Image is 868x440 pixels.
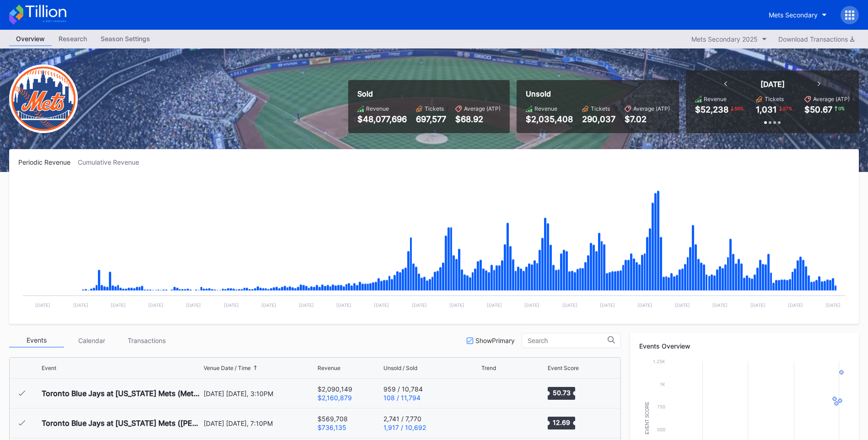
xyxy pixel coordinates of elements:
text: [DATE] [111,302,126,308]
text: [DATE] [186,302,201,308]
div: 108 / 11,794 [383,394,423,402]
div: Average (ATP) [633,105,670,112]
text: [DATE] [73,302,88,308]
div: Event Score [548,365,579,371]
input: Search [528,337,608,344]
div: $7.02 [625,114,670,124]
div: Mets Secondary 2025 [691,35,758,43]
div: 56 % [733,105,744,112]
div: Revenue [704,96,727,102]
text: [DATE] [825,302,841,308]
div: Show Primary [475,337,515,344]
div: Cumulative Revenue [78,158,146,166]
text: [DATE] [224,302,239,308]
div: Revenue [366,105,389,112]
div: Periodic Revenue [18,158,78,166]
div: [DATE] [DATE], 3:10PM [204,390,315,397]
text: [DATE] [637,302,652,308]
text: [DATE] [261,302,276,308]
svg: Chart title [18,177,850,315]
div: Event [42,365,56,371]
div: $2,090,149 [318,385,352,393]
svg: Chart title [481,382,509,405]
button: Mets Secondary [762,6,834,23]
div: $569,708 [318,415,348,423]
button: Mets Secondary 2025 [687,33,771,45]
div: Season Settings [94,32,157,45]
a: Research [52,32,94,46]
text: 12.69 [553,419,570,426]
text: [DATE] [562,302,577,308]
div: Revenue [534,105,557,112]
text: [DATE] [712,302,728,308]
text: [DATE] [412,302,427,308]
svg: Chart title [481,412,509,435]
div: Sold [357,89,501,98]
text: 500 [657,427,665,432]
div: 697,577 [416,114,446,124]
a: Overview [9,32,52,46]
text: [DATE] [148,302,163,308]
div: Revenue [318,365,340,371]
div: 57 % [782,105,793,112]
div: Tickets [591,105,610,112]
div: Tickets [765,96,784,102]
div: Toronto Blue Jays at [US_STATE] Mets ([PERSON_NAME] Players Pin Giveaway) [42,419,201,428]
div: 290,037 [582,114,615,124]
div: $68.92 [455,114,501,124]
text: [DATE] [35,302,50,308]
div: Events [9,333,64,348]
div: 1,031 [756,105,777,114]
text: 1k [660,381,665,387]
text: [DATE] [788,302,803,308]
div: Average (ATP) [464,105,501,112]
div: Tickets [425,105,444,112]
text: [DATE] [336,302,351,308]
text: [DATE] [524,302,539,308]
button: Download Transactions [774,33,859,45]
text: [DATE] [600,302,615,308]
div: [DATE] [760,80,785,89]
img: New-York-Mets-Transparent.png [9,64,78,133]
div: Unsold / Sold [383,365,417,371]
div: 959 / 10,784 [383,385,423,393]
div: Calendar [64,333,119,348]
div: Trend [481,365,496,371]
div: Mets Secondary [769,11,818,19]
text: [DATE] [449,302,464,308]
div: $50.67 [804,105,832,114]
text: [DATE] [374,302,389,308]
div: Average (ATP) [813,96,850,102]
text: 1.25k [653,359,665,364]
div: $52,238 [695,105,728,114]
div: $2,160,879 [318,394,352,402]
text: 750 [657,404,665,409]
div: Toronto Blue Jays at [US_STATE] Mets (Mets Opening Day) [42,389,201,398]
div: $736,135 [318,424,348,431]
text: [DATE] [675,302,690,308]
div: 2,741 / 7,770 [383,415,426,423]
div: Unsold [526,89,670,98]
div: Venue Date / Time [204,365,251,371]
div: 1,917 / 10,692 [383,424,426,431]
div: Download Transactions [778,35,854,43]
text: [DATE] [487,302,502,308]
div: Events Overview [639,342,850,350]
div: $48,077,696 [357,114,407,124]
a: Season Settings [94,32,157,46]
text: 50.73 [552,389,570,397]
div: Research [52,32,94,45]
div: [DATE] [DATE], 7:10PM [204,419,315,427]
text: [DATE] [750,302,766,308]
div: 0 % [837,105,846,112]
div: $2,035,408 [526,114,573,124]
text: Event Score [645,402,650,435]
text: [DATE] [299,302,314,308]
div: Transactions [119,333,174,348]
